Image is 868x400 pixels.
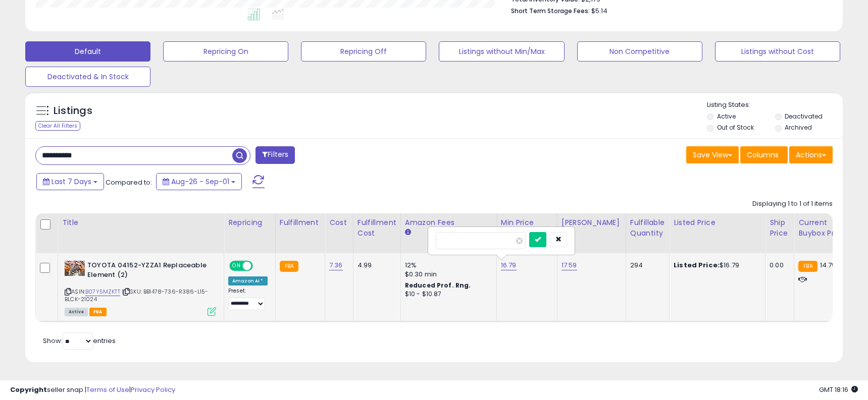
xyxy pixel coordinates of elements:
[405,261,489,270] div: 12%
[171,177,229,187] span: Aug-26 - Sep-01
[256,146,295,164] button: Filters
[770,261,786,270] div: 0.00
[65,261,216,315] div: ASIN:
[717,112,736,121] label: Active
[25,67,150,87] button: Deactivated & In Stock
[789,146,833,163] button: Actions
[87,261,210,282] b: TOYOTA 04152-YZZA1 Replaceable Element (2)
[785,112,823,121] label: Deactivated
[89,308,107,316] span: FBA
[36,173,104,190] button: Last 7 Days
[228,288,268,310] div: Preset:
[25,41,150,62] button: Default
[511,7,590,15] b: Short Term Storage Fees:
[230,262,243,270] span: ON
[251,262,268,270] span: OFF
[405,290,489,299] div: $10 - $10.87
[405,217,492,228] div: Amazon Fees
[820,260,836,270] span: 14.79
[65,261,85,276] img: 51qBC2lUy+L._SL40_.jpg
[405,281,471,290] b: Reduced Prof. Rng.
[501,260,517,270] a: 16.79
[630,217,665,239] div: Fulfillable Quantity
[329,217,349,228] div: Cost
[10,385,175,395] div: seller snap | |
[43,336,116,346] span: Show: entries
[747,150,779,160] span: Columns
[715,41,840,62] button: Listings without Cost
[35,121,80,131] div: Clear All Filters
[674,261,757,270] div: $16.79
[358,217,396,239] div: Fulfillment Cost
[163,41,288,62] button: Repricing On
[228,217,271,228] div: Repricing
[591,6,607,16] span: $5.14
[439,41,564,62] button: Listings without Min/Max
[501,217,553,228] div: Min Price
[798,261,817,272] small: FBA
[819,385,858,394] span: 2025-09-9 18:16 GMT
[131,385,175,394] a: Privacy Policy
[686,146,739,163] button: Save View
[54,104,92,118] h5: Listings
[740,146,788,163] button: Columns
[405,228,411,237] small: Amazon Fees.
[674,260,720,270] b: Listed Price:
[717,123,754,132] label: Out of Stock
[798,217,850,239] div: Current Buybox Price
[405,270,489,279] div: $0.30 min
[65,288,209,303] span: | SKU: BB1478-736-R386-L15-BLCK-21024
[228,276,268,285] div: Amazon AI *
[86,385,129,394] a: Terms of Use
[329,260,343,270] a: 7.36
[358,261,393,270] div: 4.99
[630,261,661,270] div: 294
[752,199,833,209] div: Displaying 1 to 1 of 1 items
[62,217,220,228] div: Title
[561,260,577,270] a: 17.59
[785,123,812,132] label: Archived
[85,288,120,296] a: B07Y5MZKTT
[280,261,298,272] small: FBA
[301,41,426,62] button: Repricing Off
[770,217,790,239] div: Ship Price
[280,217,321,228] div: Fulfillment
[106,178,152,187] span: Compared to:
[561,217,622,228] div: [PERSON_NAME]
[577,41,702,62] button: Non Competitive
[65,308,88,316] span: All listings currently available for purchase on Amazon
[674,217,761,228] div: Listed Price
[156,173,242,190] button: Aug-26 - Sep-01
[10,385,47,394] strong: Copyright
[52,177,91,187] span: Last 7 Days
[707,100,843,110] p: Listing States:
